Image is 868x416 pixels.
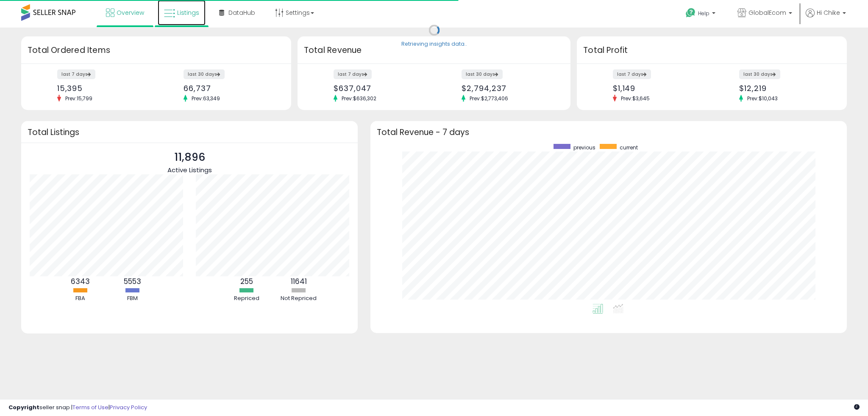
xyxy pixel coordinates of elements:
div: $2,794,237 [462,84,556,93]
span: Prev: 63,349 [187,95,224,102]
div: $637,047 [334,84,428,93]
span: Prev: $636,302 [337,95,381,102]
div: 66,737 [184,84,276,93]
i: Get Help [685,8,696,18]
span: Prev: $2,773,406 [465,95,512,102]
span: GlobalEcom [748,8,786,17]
div: FBA [55,295,106,303]
label: last 30 days [739,69,780,79]
h3: Total Ordered Items [28,44,285,56]
b: 255 [240,276,253,287]
h3: Total Revenue - 7 days [377,129,840,135]
span: previous [573,144,595,151]
h3: Total Listings [28,129,351,135]
label: last 30 days [184,69,225,79]
span: Help [698,10,709,17]
span: Prev: $10,043 [743,95,782,102]
div: $1,149 [613,84,706,93]
label: last 30 days [462,69,503,79]
span: Prev: 15,799 [61,95,97,102]
a: Hi Chike [806,8,846,28]
label: last 7 days [334,69,372,79]
b: 11641 [291,276,307,287]
span: Prev: $3,645 [617,95,654,102]
span: Listings [177,8,199,17]
label: last 7 days [57,69,95,79]
div: FBM [107,295,158,303]
div: Not Repriced [273,295,324,303]
b: 6343 [71,276,90,287]
span: Overview [117,8,144,17]
p: 11,896 [167,149,212,165]
h3: Total Revenue [304,44,564,56]
div: Repriced [221,295,272,303]
span: DataHub [228,8,255,17]
a: Help [679,1,724,28]
span: Hi Chike [817,8,840,17]
div: $12,219 [739,84,832,93]
label: last 7 days [613,69,651,79]
h3: Total Profit [583,44,840,56]
span: current [620,144,638,151]
b: 5553 [124,276,141,287]
div: 15,395 [57,84,150,93]
span: Active Listings [167,165,212,174]
div: Retrieving insights data.. [401,41,467,48]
